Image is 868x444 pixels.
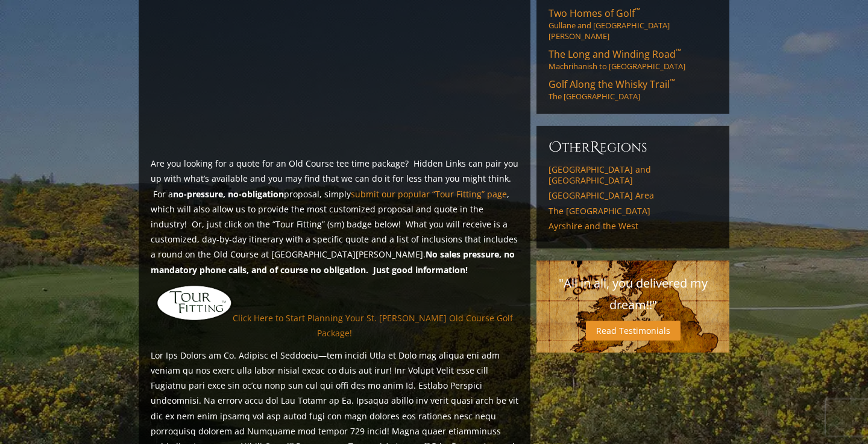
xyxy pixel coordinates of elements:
[549,190,717,201] a: [GEOGRAPHIC_DATA] Area
[156,285,233,321] img: tourfitting-logo-large
[549,221,717,232] a: Ayrshire and the West
[151,156,518,277] p: Are you looking for a quote for an Old Course tee time package? Hidden Links can pair you up with...
[549,273,717,316] p: "All in all, you delivered my dream!!"
[586,321,681,341] a: Read Testimonials
[549,78,717,102] a: Golf Along the Whisky Trail™The [GEOGRAPHIC_DATA]
[549,7,717,42] a: Two Homes of Golf™Gullane and [GEOGRAPHIC_DATA][PERSON_NAME]
[676,46,681,57] sup: ™
[549,206,717,217] a: The [GEOGRAPHIC_DATA]
[549,138,562,157] span: O
[549,48,681,61] span: The Long and Winding Road
[549,48,717,72] a: The Long and Winding Road™Machrihanish to [GEOGRAPHIC_DATA]
[549,138,717,157] h6: ther egions
[233,312,513,339] a: Click Here to Start Planning Your St. [PERSON_NAME] Old Course Golf Package!
[351,188,507,200] a: submit our popular “Tour Fitting” page
[590,138,600,157] span: R
[549,7,640,20] span: Two Homes of Golf
[173,188,284,200] strong: no-pressure, no-obligation
[151,248,515,275] strong: No sales pressure, no mandatory phone calls, and of course no obligation. Just good information!
[635,5,640,16] sup: ™
[670,76,675,87] sup: ™
[549,78,675,91] span: Golf Along the Whisky Trail
[549,164,717,185] a: [GEOGRAPHIC_DATA] and [GEOGRAPHIC_DATA]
